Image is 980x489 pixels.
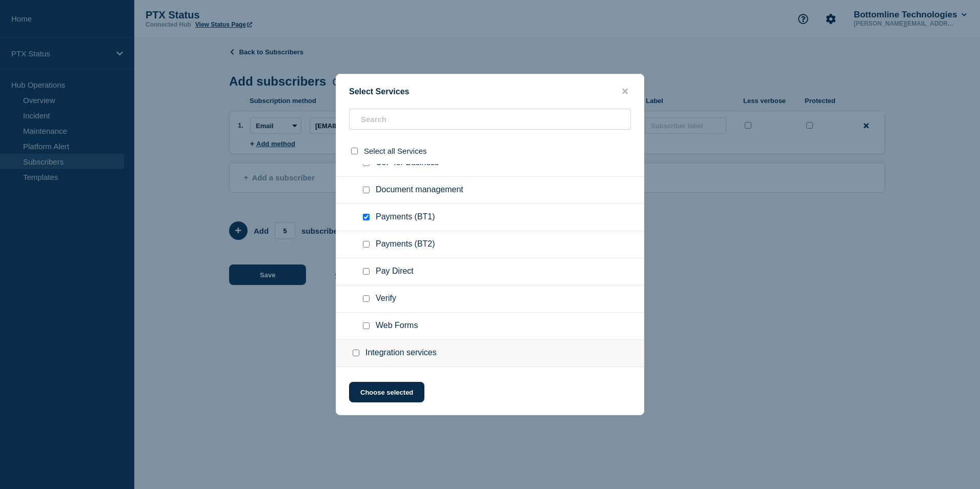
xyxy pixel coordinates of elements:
span: Payments (BT2) [376,239,435,250]
span: Payments (BT1) [376,212,435,222]
span: Document management [376,185,463,195]
input: select all checkbox [351,148,358,154]
span: Verify [376,294,396,304]
input: Verify checkbox [363,295,370,302]
button: Choose selected [349,382,424,402]
input: Payments (BT1) checkbox [363,214,370,220]
input: Integration services checkbox [353,350,359,356]
div: Integration services [336,340,644,367]
span: Pay Direct [376,267,414,277]
input: Document management checkbox [363,187,370,193]
input: Search [349,109,631,130]
span: Web Forms [376,321,418,331]
button: close button [619,87,631,96]
input: Payments (BT2) checkbox [363,241,370,248]
input: Pay Direct checkbox [363,268,370,275]
input: Web Forms checkbox [363,322,370,329]
span: Select all Services [364,147,427,155]
div: Select Services [336,87,644,96]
